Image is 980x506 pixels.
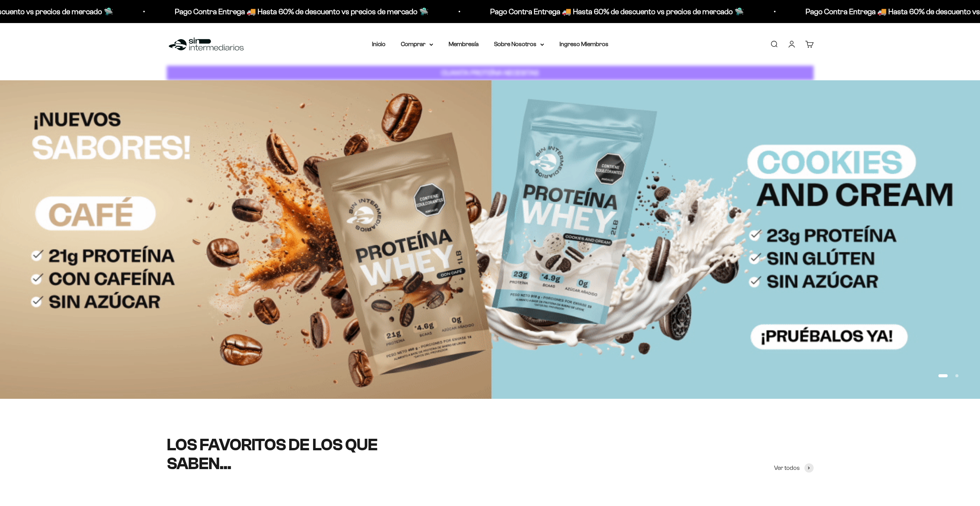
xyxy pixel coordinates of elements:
[441,69,539,77] strong: CUANTA PROTEÍNA NECESITAS
[167,435,378,473] split-lines: LOS FAVORITOS DE LOS QUE SABEN...
[372,41,385,47] a: Inicio
[168,5,422,18] p: Pago Contra Entrega 🚚 Hasta 60% de descuento vs precios de mercado 🛸
[560,41,608,47] a: Ingreso Miembros
[774,463,814,473] a: Ver todos
[483,5,737,18] p: Pago Contra Entrega 🚚 Hasta 60% de descuento vs precios de mercado 🛸
[401,39,433,49] summary: Comprar
[449,41,479,47] a: Membresía
[494,39,544,49] summary: Sobre Nosotros
[774,463,800,473] span: Ver todos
